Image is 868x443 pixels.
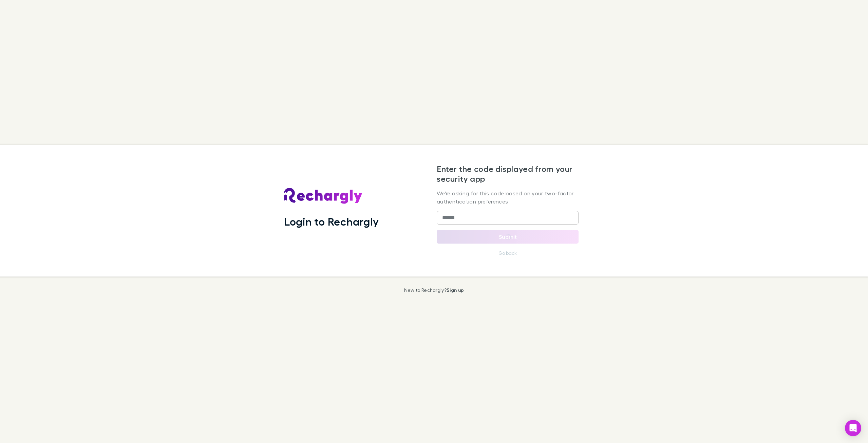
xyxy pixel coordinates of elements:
button: Submit [437,230,579,244]
div: Open Intercom Messenger [845,420,861,436]
p: New to Rechargly? [404,287,464,293]
p: We're asking for this code based on your two-factor authentication preferences [437,189,579,206]
img: Rechargly's Logo [284,188,363,204]
h2: Enter the code displayed from your security app [437,164,579,184]
button: Go back [494,249,521,257]
a: Sign up [447,287,464,293]
h1: Login to Rechargly [284,215,379,228]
